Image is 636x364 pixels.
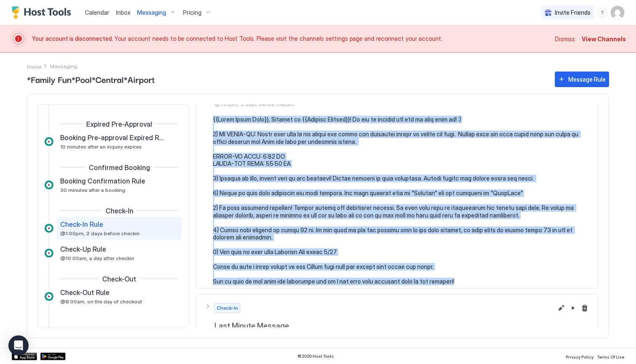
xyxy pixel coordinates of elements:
[597,8,607,18] div: menu
[568,303,578,313] button: Pause Message Rule
[60,177,145,185] span: Booking Confirmation Rule
[32,35,550,43] span: Your account needs to be connected to Host Tools. Please visit the channels settings page and rec...
[60,143,142,150] span: 10 minutes after an inquiry expires
[60,245,106,253] span: Check-Up Rule
[582,35,626,43] div: View Channels
[60,220,103,228] span: Check-In Rule
[32,35,114,42] span: Your account is disconnected.
[566,354,594,359] span: Privacy Policy
[85,9,109,16] span: Calendar
[8,335,29,356] div: Open Intercom Messenger
[183,9,201,16] span: Pricing
[40,353,66,360] a: Google Play Store
[60,187,125,193] span: 30 minutes after a booking
[27,62,42,71] div: Breadcrumb
[27,62,42,71] a: Home
[60,255,134,261] span: @10:00am, a day after checkin
[89,163,150,172] span: Confirmed Booking
[297,353,334,359] span: © 2025 Host Tools
[85,8,109,17] a: Calendar
[215,101,553,107] span: @1:00pm, 2 days before checkin
[60,298,142,305] span: @8:00am, on the day of checkout
[597,354,624,359] span: Terms Of Use
[555,9,591,16] span: Invite Friends
[568,75,606,84] div: Message Rule
[213,116,590,285] pre: {{Lorem Ipsum Dolo}}, Sitamet co {{Adipisc Elitsed}}! Do eiu te incidid utl etd ma aliq enim ad! ...
[566,352,594,361] a: Privacy Policy
[215,321,553,331] span: Last Minute Message
[27,73,546,85] span: *Family Fun*Pool*Central*Airport
[196,295,598,349] button: Check-InLast Minute Message@1:00pm, 2 days before checkinEdit message rulePause Message RuleDelet...
[86,120,152,128] span: Expired Pre-Approval
[580,303,590,313] button: Delete message rule
[116,8,130,17] a: Inbox
[50,63,77,69] span: Breadcrumb
[196,116,598,294] section: Check-InCheck-In Rule@1:00pm, 2 days before checkinEdit message rulePause Message RuleDelete mess...
[60,133,165,142] span: Booking Pre-approval Expired Rule
[12,6,75,19] a: Host Tools Logo
[597,352,624,361] a: Terms Of Use
[60,230,140,236] span: @1:00pm, 2 days before checkin
[27,64,42,70] span: Home
[611,6,624,19] div: User profile
[106,207,133,215] span: Check-In
[116,9,130,16] span: Inbox
[12,353,37,360] a: App Store
[217,304,238,312] span: Check-In
[137,9,166,16] span: Messaging
[60,288,109,297] span: Check-Out Rule
[102,275,136,283] span: Check-Out
[555,72,609,87] button: Message Rule
[555,35,575,43] div: Dismiss
[556,303,566,313] button: Edit message rule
